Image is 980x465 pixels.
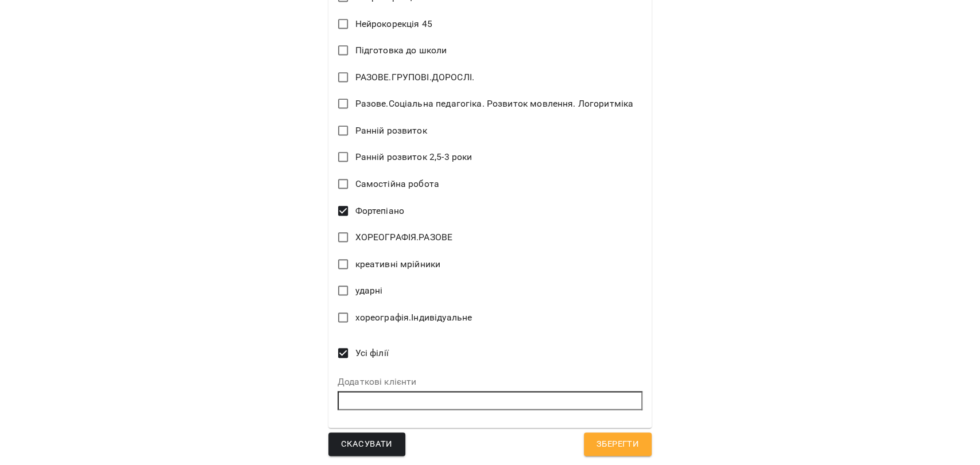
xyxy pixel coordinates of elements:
span: Усі філії [355,346,388,360]
span: Самостійна робота [355,177,439,191]
span: Скасувати [341,437,393,452]
span: РАЗОВЕ.ГРУПОВІ.ДОРОСЛІ. [355,71,474,84]
span: Разове.Соціальна педагогіка. Розвиток мовлення. Логоритміка [355,97,633,111]
span: Ранній розвиток [355,124,427,138]
span: ударні [355,284,382,298]
span: Фортепіано [355,204,404,218]
span: хореографія.Індивідуальне [355,311,472,325]
span: Підготовка до школи [355,44,447,57]
button: Зберегти [584,432,652,456]
span: Нейрокорекція 45 [355,17,432,31]
label: Додаткові клієнти [338,377,642,386]
span: креативні мрійники [355,257,440,271]
button: Скасувати [328,432,405,456]
span: ХОРЕОГРАФІЯ.РАЗОВЕ [355,230,452,244]
span: Зберегти [596,437,639,452]
span: Ранній розвиток 2,5-3 роки [355,150,472,164]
